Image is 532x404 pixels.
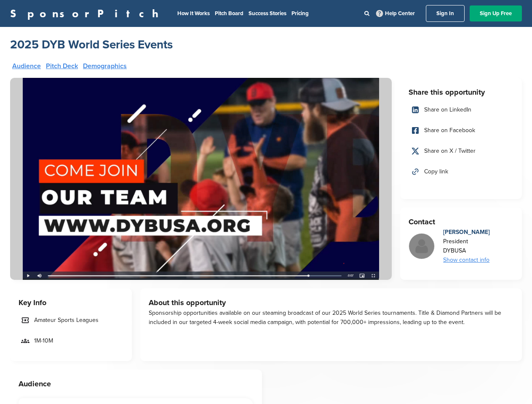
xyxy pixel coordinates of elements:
a: Sign In [426,5,465,22]
span: Copy link [424,167,448,176]
a: Copy link [409,163,513,181]
h3: Audience [19,378,254,390]
span: 1M-10M [34,336,53,346]
div: Sponsorship opportunities available on our steaming broadcast of our 2025 World Series tournament... [149,308,513,327]
a: 2025 DYB World Series Events [10,37,173,52]
a: Pitch Deck [46,63,78,69]
span: Amateur Sports Leagues [34,316,99,325]
h3: Key Info [19,297,123,308]
a: SponsorPitch [10,8,164,19]
a: Pitch Board [215,10,243,17]
a: Success Stories [249,10,286,17]
img: Sponsorpitch & [10,78,392,280]
a: Pricing [291,10,309,17]
a: Share on LinkedIn [409,101,513,119]
div: Show contact info [443,255,490,265]
a: Share on X / Twitter [409,142,513,160]
a: Help Center [374,8,417,19]
div: President [443,237,490,246]
span: Share on LinkedIn [424,105,471,114]
h3: About this opportunity [149,297,513,308]
a: Sign Up Free [470,5,522,21]
a: Share on Facebook [409,122,513,139]
a: Audience [12,63,41,69]
div: DYBUSA [443,246,490,255]
img: Missing [409,234,434,259]
span: Share on Facebook [424,126,475,135]
a: How It Works [177,10,210,17]
h3: Contact [409,216,513,228]
a: Demographics [83,63,127,69]
h3: Share this opportunity [409,86,513,98]
span: Share on X / Twitter [424,146,476,156]
div: [PERSON_NAME] [443,228,490,237]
